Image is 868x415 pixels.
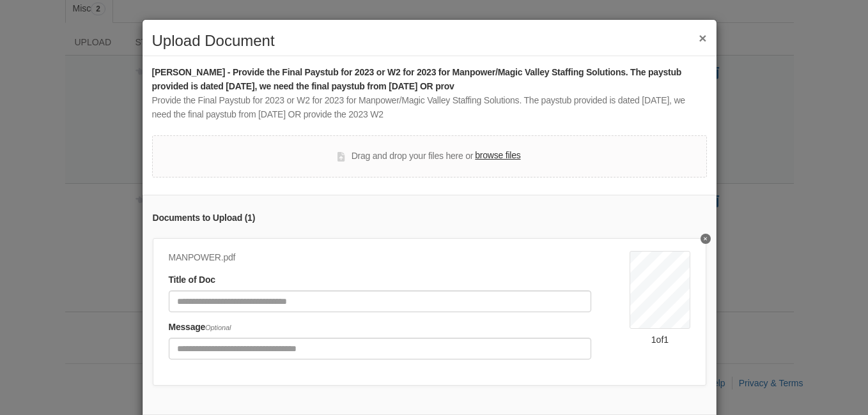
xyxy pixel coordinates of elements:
label: Message [169,321,231,335]
div: Documents to Upload ( 1 ) [153,211,706,225]
div: [PERSON_NAME] - Provide the Final Paystub for 2023 or W2 for 2023 for Manpower/Magic Valley Staff... [152,66,707,94]
div: Provide the Final Paystub for 2023 or W2 for 2023 for Manpower/Magic Valley Staffing Solutions. T... [152,94,707,122]
div: 1 of 1 [630,333,690,346]
label: Title of Doc [169,273,215,287]
input: Document Title [169,290,592,312]
label: browse files [475,149,520,163]
span: Optional [205,324,231,331]
button: Delete undefined [701,234,711,244]
div: MANPOWER.pdf [169,251,592,265]
input: Include any comments on this document [169,338,592,359]
button: × [699,31,706,45]
h2: Upload Document [152,33,707,49]
div: Drag and drop your files here or [337,149,520,164]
